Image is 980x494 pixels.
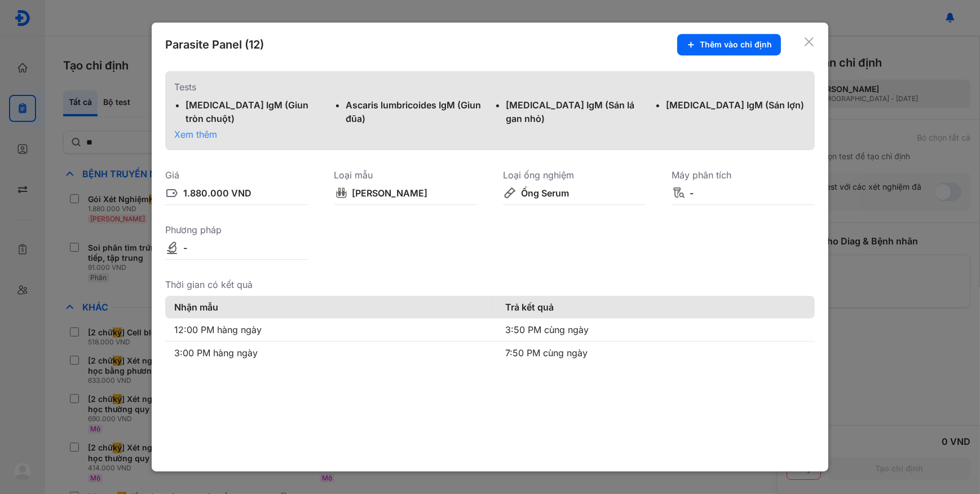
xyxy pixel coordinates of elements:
div: [MEDICAL_DATA] IgM (Sán lợn) [666,98,806,112]
div: - [183,241,187,255]
td: 12:00 PM hàng ngày [165,318,496,342]
span: Xem thêm [174,129,217,140]
div: Phương pháp [165,223,308,237]
div: Giá [165,168,308,182]
th: Trả kết quả [496,296,815,318]
div: Ascaris lumbricoides IgM (Giun đũa) [346,98,485,125]
div: Parasite Panel (12) [165,37,264,53]
div: Ống Serum [521,186,569,200]
div: Loại mẫu [334,168,477,182]
th: Nhận mẫu [165,296,496,318]
div: Loại ống nghiệm [503,168,646,182]
div: 1.880.000 VND [183,186,251,200]
td: 3:00 PM hàng ngày [165,342,496,365]
div: Tests [174,80,806,94]
td: 7:50 PM cùng ngày [496,342,815,365]
div: Máy phân tích [672,168,815,182]
div: [MEDICAL_DATA] IgM (Sán lá gan nhỏ) [506,98,646,125]
div: - [690,186,694,200]
div: Thời gian có kết quả [165,278,815,291]
div: [PERSON_NAME] [352,186,428,200]
div: [MEDICAL_DATA] IgM (Giun tròn chuột) [186,98,325,125]
button: Thêm vào chỉ định [677,34,781,55]
td: 3:50 PM cùng ngày [496,318,815,342]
